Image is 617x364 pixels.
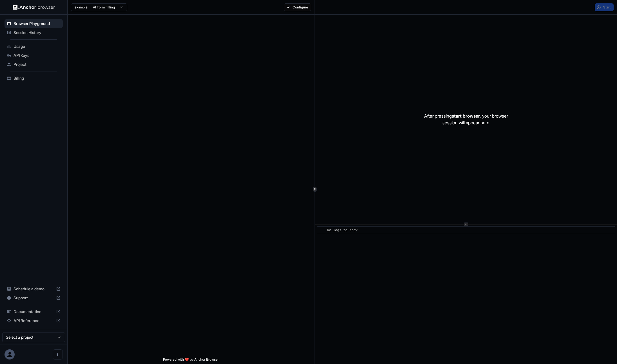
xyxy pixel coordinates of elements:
[14,286,54,292] span: Schedule a demo
[424,113,508,126] p: After pressing , your browser session will appear here
[5,316,63,325] div: API Reference
[5,307,63,316] div: Documentation
[14,53,61,58] span: API Keys
[75,5,88,10] span: example:
[14,309,54,314] span: Documentation
[5,51,63,60] div: API Keys
[14,21,61,26] span: Browser Playground
[14,318,54,323] span: API Reference
[284,3,311,11] button: Configure
[53,349,63,359] button: Open menu
[14,30,61,35] span: Session History
[5,293,63,302] div: Support
[5,60,63,69] div: Project
[5,284,63,293] div: Schedule a demo
[14,62,61,67] span: Project
[14,295,54,301] span: Support
[5,19,63,28] div: Browser Playground
[163,357,219,364] span: Powered with ❤️ by Anchor Browser
[452,113,480,119] span: start browser
[13,5,55,10] img: Anchor Logo
[320,228,323,233] span: ​
[5,42,63,51] div: Usage
[5,74,63,83] div: Billing
[14,75,61,81] span: Billing
[5,28,63,37] div: Session History
[327,228,357,232] span: No logs to show
[14,44,61,49] span: Usage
